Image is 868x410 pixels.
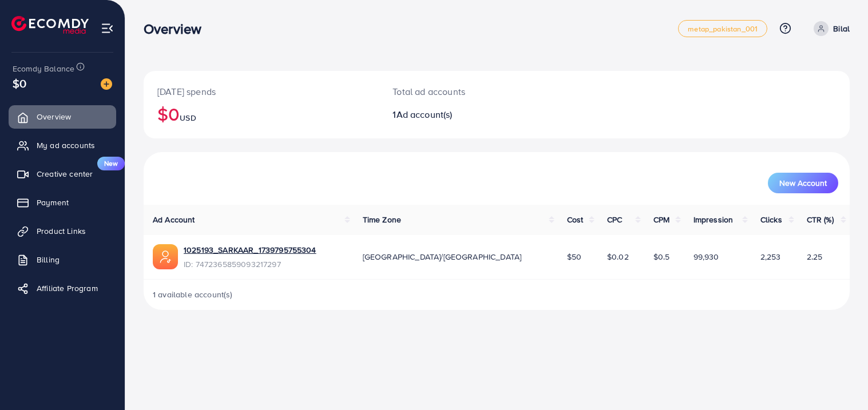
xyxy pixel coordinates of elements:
a: My ad accounts [9,134,116,157]
span: USD [180,112,196,124]
img: ic-ads-acc.e4c84228.svg [153,244,178,269]
span: $0.02 [607,251,629,262]
span: Impression [693,214,734,225]
h2: 1 [393,109,542,120]
span: Ad Account [153,214,195,225]
img: menu [101,22,114,35]
span: Payment [37,197,69,208]
span: New [97,157,125,170]
span: [GEOGRAPHIC_DATA]/[GEOGRAPHIC_DATA] [363,251,522,262]
a: Payment [9,191,116,214]
button: New Account [768,173,838,193]
span: 99,930 [693,251,719,262]
span: $50 [567,251,581,262]
span: CTR (%) [807,214,834,225]
a: Affiliate Program [9,277,116,300]
span: CPC [607,214,622,225]
span: Creative center [37,168,93,180]
span: Ad account(s) [397,108,453,121]
span: Affiliate Program [37,282,98,294]
span: Cost [567,214,584,225]
h2: $0 [157,103,365,125]
p: Bilal [833,22,850,35]
span: Clicks [760,214,782,225]
a: Product Links [9,220,116,242]
a: Billing [9,248,116,271]
span: Overview [37,111,71,122]
img: image [101,78,112,90]
span: My ad accounts [37,140,95,151]
span: ID: 7472365859093217297 [184,258,316,270]
span: New Account [779,179,827,187]
span: Billing [37,254,60,265]
span: Time Zone [363,214,401,225]
span: 1 available account(s) [153,289,233,300]
span: Product Links [37,225,86,237]
span: $0.5 [653,251,670,262]
a: 1025193_SARKAAR_1739795755304 [184,244,316,256]
span: metap_pakistan_001 [688,25,758,33]
h3: Overview [144,21,211,37]
span: 2,253 [760,251,781,262]
p: [DATE] spends [157,85,365,98]
span: 2.25 [807,251,823,262]
a: Overview [9,105,116,128]
p: Total ad accounts [393,85,542,98]
img: logo [11,16,89,34]
a: Bilal [809,21,850,36]
span: $0 [13,75,26,91]
a: metap_pakistan_001 [678,20,767,37]
span: Ecomdy Balance [13,63,74,74]
a: Creative centerNew [9,162,116,185]
span: CPM [653,214,669,225]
